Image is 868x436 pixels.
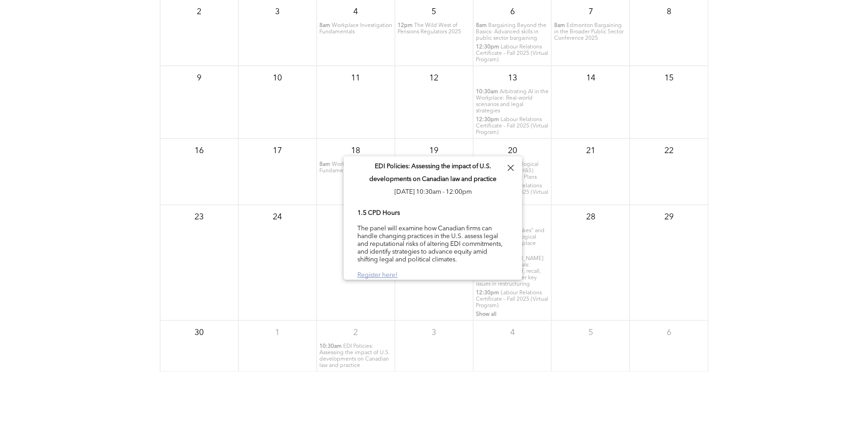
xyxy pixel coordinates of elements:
[369,163,496,182] span: EDI Policies: Assessing the impact of U.S. developments on Canadian law and practice
[398,23,461,35] span: The Wild West of Pensions Regulators 2025
[582,4,599,20] p: 7
[319,344,390,368] span: EDI Policies: Assessing the impact of U.S. developments on Canadian law and practice
[476,44,548,63] span: Labour Relations Certificate – Fall 2025 (Virtual Program)
[504,324,521,341] p: 4
[319,22,330,29] span: 8am
[582,324,599,341] p: 5
[426,143,442,159] p: 19
[191,209,207,225] p: 23
[394,189,472,195] span: [DATE] 10:30am - 12:00pm
[191,324,207,341] p: 30
[319,161,330,168] span: 8am
[476,290,499,296] span: 12:30pm
[191,70,207,86] p: 9
[582,70,599,86] p: 14
[476,117,548,135] span: Labour Relations Certificate – Fall 2025 (Virtual Program)
[319,343,342,350] span: 10:30am
[476,44,499,50] span: 12:30pm
[476,89,498,95] span: 10:30am
[398,22,413,29] span: 12pm
[269,324,286,341] p: 1
[269,143,286,159] p: 17
[269,209,286,225] p: 24
[476,290,548,308] span: Labour Relations Certificate – Fall 2025 (Virtual Program)
[661,209,677,225] p: 29
[504,70,521,86] p: 13
[347,143,364,159] p: 18
[357,210,400,216] b: 1.5 CPD Hours
[347,70,364,86] p: 11
[661,4,677,20] p: 8
[347,324,364,341] p: 2
[661,143,677,159] p: 22
[319,23,392,35] span: Workplace Investigation Fundamentals
[191,4,207,20] p: 2
[661,324,677,341] p: 6
[476,23,546,41] span: Bargaining Beyond the Basics: Advanced skills in public sector bargaining
[504,143,521,159] p: 20
[554,22,565,29] span: 8am
[357,208,508,280] div: The panel will examine how Canadian firms can handle changing practices in the U.S. assess legal ...
[476,117,499,123] span: 12:30pm
[347,4,364,20] p: 4
[476,22,487,29] span: 8am
[582,209,599,225] p: 28
[426,70,442,86] p: 12
[504,4,521,20] p: 6
[357,272,398,278] a: Register here!
[191,143,207,159] p: 16
[476,89,549,114] span: Arbitrating AI in the Workplace: Real-world scenarios and legal strategies
[582,143,599,159] p: 21
[319,162,392,174] span: Workplace Investigation Fundamentals
[269,4,286,20] p: 3
[476,312,496,317] span: Show all
[554,23,624,41] span: Edmonton Bargaining in the Broader Public Sector Conference 2025
[661,70,677,86] p: 15
[426,4,442,20] p: 5
[269,70,286,86] p: 10
[426,324,442,341] p: 3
